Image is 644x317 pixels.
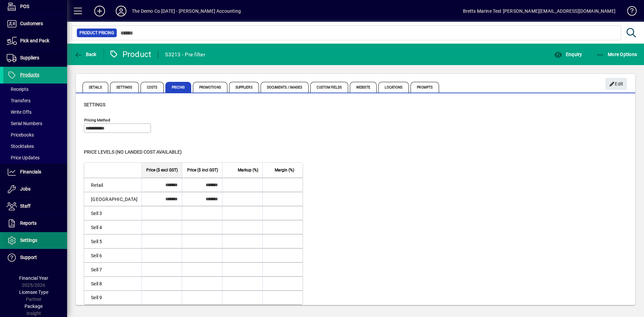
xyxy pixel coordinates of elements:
[20,237,37,243] span: Settings
[3,129,67,141] a: Pricebooks
[84,149,182,155] span: Price levels (no landed cost available)
[109,49,152,60] div: Product
[20,72,39,77] span: Products
[229,82,259,93] span: Suppliers
[552,48,584,60] button: Enquiry
[609,78,624,90] span: Edit
[146,166,178,174] span: Price ($ excl GST)
[74,52,97,57] span: Back
[84,234,142,248] td: Sell 5
[596,52,637,57] span: More Options
[20,255,37,260] span: Support
[595,48,639,60] button: More Options
[622,1,636,23] a: Knowledge Base
[3,164,67,180] a: Financials
[3,232,67,249] a: Settings
[84,102,105,107] span: Settings
[132,6,241,16] div: The Demo Co [DATE] - [PERSON_NAME] Accounting
[554,52,582,57] span: Enquiry
[3,249,67,266] a: Support
[110,5,132,17] button: Profile
[20,203,31,209] span: Staff
[84,262,142,276] td: Sell 7
[350,82,377,93] span: Website
[7,155,40,160] span: Price Updates
[7,132,34,138] span: Pricebooks
[141,82,164,93] span: Costs
[7,121,42,126] span: Serial Numbers
[193,82,227,93] span: Promotions
[3,33,67,49] a: Pick and Pack
[20,4,29,9] span: POS
[411,82,439,93] span: Prompts
[605,78,627,90] button: Edit
[3,141,67,152] a: Stocktakes
[3,181,67,198] a: Jobs
[84,290,142,304] td: Sell 9
[84,220,142,234] td: Sell 4
[275,166,294,174] span: Margin (%)
[3,215,67,232] a: Reports
[3,84,67,95] a: Receipts
[165,49,205,60] div: S3213 - Pre filter
[84,178,142,192] td: Retail
[84,118,110,122] mat-label: Pricing method
[165,82,191,93] span: Pricing
[238,166,258,174] span: Markup (%)
[19,275,48,281] span: Financial Year
[3,95,67,106] a: Transfers
[79,30,114,36] span: Product Pricing
[3,15,67,32] a: Customers
[83,82,108,93] span: Details
[84,192,142,206] td: [GEOGRAPHIC_DATA]
[3,106,67,118] a: Write Offs
[463,6,616,16] div: Bretts Marine Test [PERSON_NAME][EMAIL_ADDRESS][DOMAIN_NAME]
[20,38,49,43] span: Pick and Pack
[24,304,43,309] span: Package
[3,50,67,66] a: Suppliers
[378,82,409,93] span: Locations
[20,220,37,226] span: Reports
[20,21,43,26] span: Customers
[3,152,67,163] a: Price Updates
[20,169,41,174] span: Financials
[84,248,142,262] td: Sell 6
[310,82,348,93] span: Custom Fields
[7,98,31,103] span: Transfers
[3,118,67,129] a: Serial Numbers
[20,55,39,60] span: Suppliers
[3,198,67,215] a: Staff
[19,289,48,295] span: Licensee Type
[20,186,31,192] span: Jobs
[7,87,29,92] span: Receipts
[187,166,218,174] span: Price ($ incl GST)
[7,144,34,149] span: Stocktakes
[84,206,142,220] td: Sell 3
[84,276,142,290] td: Sell 8
[261,82,309,93] span: Documents / Images
[72,48,98,60] button: Back
[7,109,32,115] span: Write Offs
[67,48,104,60] app-page-header-button: Back
[89,5,110,17] button: Add
[110,82,139,93] span: Settings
